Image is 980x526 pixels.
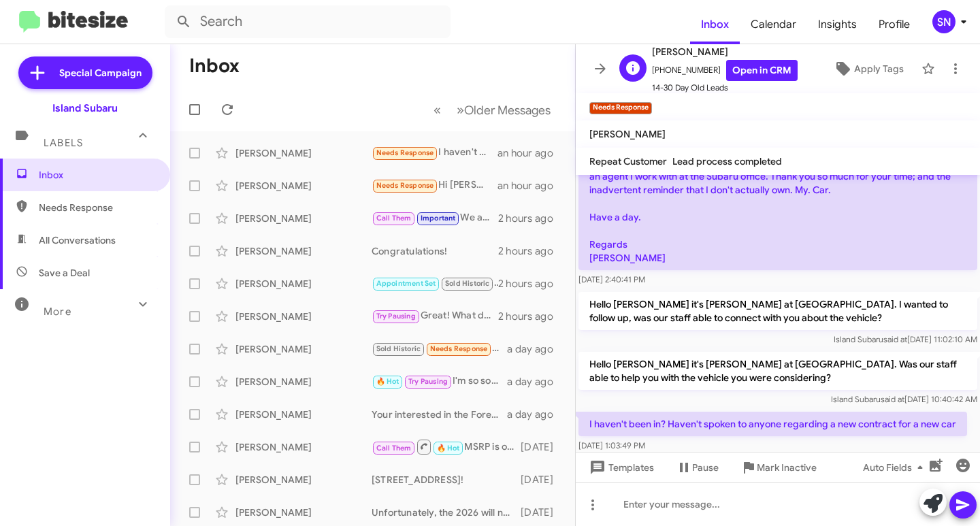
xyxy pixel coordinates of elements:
[235,375,372,389] div: [PERSON_NAME]
[498,244,564,258] div: 2 hours ago
[235,506,372,519] div: [PERSON_NAME]
[652,81,798,95] span: 14-30 Day Old Leads
[52,101,118,115] div: Island Subaru
[807,5,868,44] a: Insights
[235,440,372,454] div: [PERSON_NAME]
[39,168,154,182] span: Inbox
[740,5,807,44] a: Calendar
[376,312,416,320] span: Try Pausing
[578,352,977,390] p: Hello [PERSON_NAME] it's [PERSON_NAME] at [GEOGRAPHIC_DATA]. Was our staff able to help you with ...
[497,146,564,160] div: an hour ago
[578,137,977,270] p: [PERSON_NAME], I've read your message. My lease does not expire yet. I am on disability. I am not...
[497,179,564,193] div: an hour ago
[425,96,449,124] button: Previous
[39,233,116,247] span: All Conversations
[692,455,719,480] span: Pause
[587,455,654,480] span: Templates
[44,137,83,149] span: Labels
[376,344,421,353] span: Sold Historic
[464,103,551,118] span: Older Messages
[408,377,448,386] span: Try Pausing
[730,455,828,480] button: Mark Inactive
[372,438,521,455] div: MSRP is over $41k without accessories ordering from the factory. Unfortunately the order banks ar...
[376,377,399,386] span: 🔥 Hot
[498,212,564,225] div: 2 hours ago
[376,181,434,190] span: Needs Response
[235,342,372,356] div: [PERSON_NAME]
[39,201,154,214] span: Needs Response
[448,96,559,124] button: Next
[437,444,460,453] span: 🔥 Hot
[521,506,564,519] div: [DATE]
[44,306,71,318] span: More
[868,5,921,44] a: Profile
[235,473,372,487] div: [PERSON_NAME]
[457,101,464,118] span: »
[834,334,977,344] span: Island Subaru [DATE] 11:02:10 AM
[665,455,730,480] button: Pause
[372,276,498,291] div: When can you come in for an appraisal so we can give you an offer?
[59,66,142,80] span: Special Campaign
[498,277,564,291] div: 2 hours ago
[372,145,497,161] div: I haven't been in? Haven't spoken to anyone regarding a new contract for a new car
[852,455,939,480] button: Auto Fields
[521,473,564,487] div: [DATE]
[821,56,915,81] button: Apply Tags
[498,310,564,323] div: 2 hours ago
[507,375,564,389] div: a day ago
[589,128,666,140] span: [PERSON_NAME]
[507,342,564,356] div: a day ago
[690,5,740,44] a: Inbox
[189,55,240,77] h1: Inbox
[372,210,498,226] div: We are sorry to hear, if anything changes or if you have any questions please give us a call!
[372,506,521,519] div: Unfortunately, the 2026 will not be in stock until closer to the end of the year. We can give you...
[831,394,977,404] span: Island Subaru [DATE] 10:40:42 AM
[372,408,507,421] div: Your interested in the Forester, were you still in the market?
[672,155,782,167] span: Lead process completed
[235,310,372,323] div: [PERSON_NAME]
[578,412,967,436] p: I haven't been in? Haven't spoken to anyone regarding a new contract for a new car
[589,155,667,167] span: Repeat Customer
[757,455,817,480] span: Mark Inactive
[578,292,977,330] p: Hello [PERSON_NAME] it's [PERSON_NAME] at [GEOGRAPHIC_DATA]. I wanted to follow up, was our staff...
[883,334,907,344] span: said at
[521,440,564,454] div: [DATE]
[235,146,372,160] div: [PERSON_NAME]
[372,374,507,389] div: I'm so sorry to hear that. May I ask what happened and who you spoke with?
[726,60,798,81] a: Open in CRM
[372,308,498,324] div: Great! What day works best?
[235,244,372,258] div: [PERSON_NAME]
[235,212,372,225] div: [PERSON_NAME]
[921,10,965,33] button: SN
[578,274,645,284] span: [DATE] 2:40:41 PM
[372,341,507,357] div: Give me a quote over the phone. I would like to be put into a hybrid
[854,56,904,81] span: Apply Tags
[376,279,436,288] span: Appointment Set
[578,440,645,450] span: [DATE] 1:03:49 PM
[434,101,441,118] span: «
[421,214,456,223] span: Important
[652,60,798,81] span: [PHONE_NUMBER]
[372,473,521,487] div: [STREET_ADDRESS]!
[426,96,559,124] nav: Page navigation example
[576,455,665,480] button: Templates
[235,277,372,291] div: [PERSON_NAME]
[652,44,798,60] span: [PERSON_NAME]
[376,214,412,223] span: Call Them
[376,148,434,157] span: Needs Response
[165,5,451,38] input: Search
[430,344,488,353] span: Needs Response
[932,10,955,33] div: SN
[589,102,652,114] small: Needs Response
[372,178,497,193] div: Hi [PERSON_NAME], You gave me to [PERSON_NAME], who wrote down the advertised price a fee or two ...
[863,455,928,480] span: Auto Fields
[235,179,372,193] div: [PERSON_NAME]
[18,56,152,89] a: Special Campaign
[235,408,372,421] div: [PERSON_NAME]
[881,394,904,404] span: said at
[507,408,564,421] div: a day ago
